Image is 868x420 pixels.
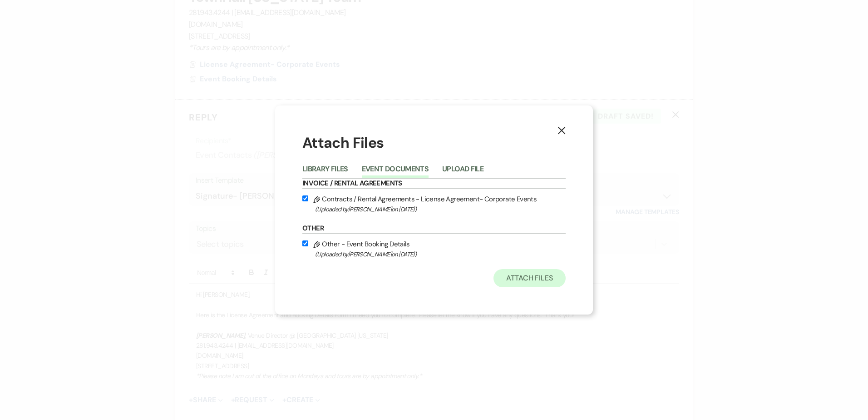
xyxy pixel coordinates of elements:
[302,224,566,234] h6: Other
[302,165,348,178] button: Library Files
[315,204,566,215] span: (Uploaded by [PERSON_NAME] on [DATE] )
[302,195,308,201] input: Contracts / Rental Agreements - License Agreement- Corporate Events(Uploaded by[PERSON_NAME]on [D...
[302,193,566,215] label: Contracts / Rental Agreements - License Agreement- Corporate Events
[315,249,566,260] span: (Uploaded by [PERSON_NAME] on [DATE] )
[362,165,429,178] button: Event Documents
[442,165,483,178] button: Upload File
[302,238,566,260] label: Other - Event Booking Details
[493,269,566,287] button: Attach Files
[302,179,566,189] h6: Invoice / Rental Agreements
[302,133,566,153] h1: Attach Files
[302,240,308,246] input: Other - Event Booking Details(Uploaded by[PERSON_NAME]on [DATE])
